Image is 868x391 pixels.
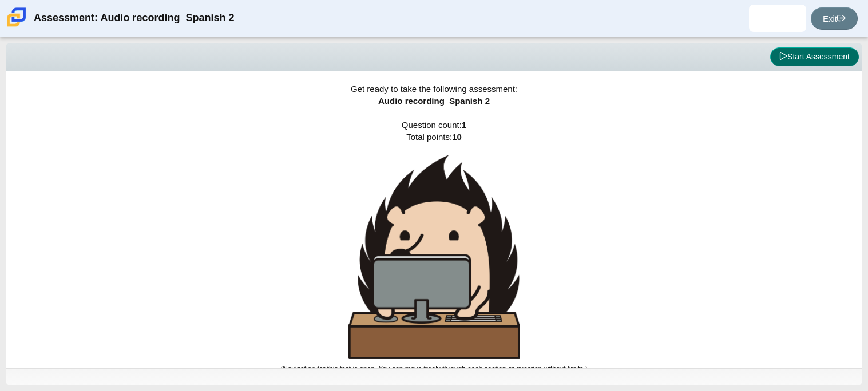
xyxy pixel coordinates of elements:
[280,120,587,373] span: Question count: Total points:
[378,96,490,106] span: Audio recording_Spanish 2
[351,84,517,94] span: Get ready to take the following assessment:
[348,155,520,359] img: hedgehog-behind-computer-large.png
[5,21,29,31] a: Carmen School of Science & Technology
[280,365,587,373] small: (Navigation for this test is open. You can move freely through each section or question without l...
[34,5,234,32] div: Assessment: Audio recording_Spanish 2
[5,5,29,29] img: Carmen School of Science & Technology
[462,120,466,130] b: 1
[811,7,858,30] a: Exit
[768,9,787,27] img: andry.martinezdura.S33psD
[452,132,462,142] b: 10
[770,47,859,67] button: Start Assessment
